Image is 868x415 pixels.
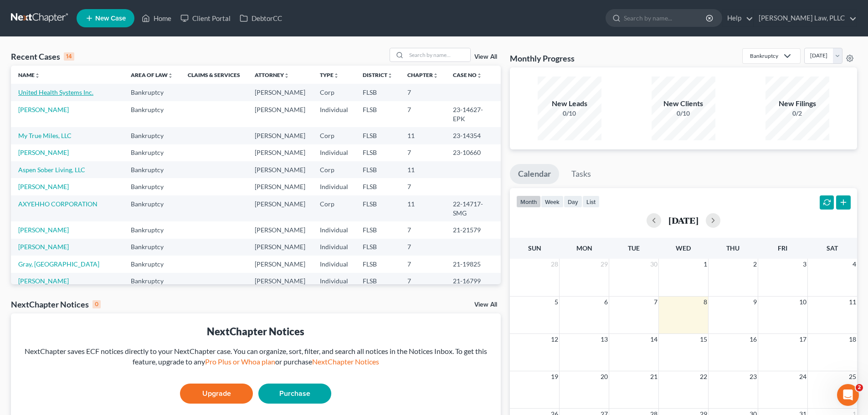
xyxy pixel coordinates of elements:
[313,127,355,144] td: Corp
[258,384,331,404] a: Purchase
[355,127,400,144] td: FLSB
[446,144,500,161] td: 23-10660
[628,244,640,252] span: Tue
[313,221,355,238] td: Individual
[247,256,313,272] td: [PERSON_NAME]
[554,297,559,307] span: 5
[400,178,446,195] td: 7
[247,239,313,256] td: [PERSON_NAME]
[313,84,355,101] td: Corp
[123,239,180,256] td: Bankruptcy
[400,127,446,144] td: 11
[827,244,838,252] span: Sat
[510,53,575,64] h3: Monthly Progress
[247,84,313,101] td: [PERSON_NAME]
[18,166,85,174] a: Aspen Sober Living, LLC
[676,244,691,252] span: Wed
[852,259,857,270] span: 4
[35,73,40,78] i: unfold_more
[18,106,69,113] a: [PERSON_NAME]
[703,259,708,270] span: 1
[355,273,400,290] td: FLSB
[576,244,592,252] span: Mon
[247,221,313,238] td: [PERSON_NAME]
[798,334,807,345] span: 17
[778,244,787,252] span: Fri
[312,357,379,366] a: NextChapter Notices
[446,221,500,238] td: 21-21579
[255,72,289,78] a: Attorneyunfold_more
[538,98,601,109] div: New Leads
[11,51,74,62] div: Recent Cases
[18,183,69,190] a: [PERSON_NAME]
[284,73,289,78] i: unfold_more
[18,324,493,338] div: NextChapter Notices
[123,178,180,195] td: Bankruptcy
[699,371,708,382] span: 22
[749,371,758,382] span: 23
[131,72,173,78] a: Area of Lawunfold_more
[649,371,658,382] span: 21
[446,273,500,290] td: 21-16799
[180,66,247,84] th: Claims & Services
[754,10,857,26] a: [PERSON_NAME] Law, PLLC
[313,101,355,127] td: Individual
[550,259,559,270] span: 28
[18,243,69,251] a: [PERSON_NAME]
[313,256,355,272] td: Individual
[550,371,559,382] span: 19
[18,226,69,234] a: [PERSON_NAME]
[624,10,707,26] input: Search by name...
[313,144,355,161] td: Individual
[123,127,180,144] td: Bankruptcy
[387,73,393,78] i: unfold_more
[123,256,180,272] td: Bankruptcy
[848,334,857,345] span: 18
[406,48,470,61] input: Search by name...
[123,221,180,238] td: Bankruptcy
[649,259,658,270] span: 30
[453,72,482,78] a: Case Nounfold_more
[64,52,74,61] div: 14
[752,297,758,307] span: 9
[355,101,400,127] td: FLSB
[334,73,339,78] i: unfold_more
[433,73,438,78] i: unfold_more
[123,161,180,178] td: Bankruptcy
[320,72,339,78] a: Typeunfold_more
[313,161,355,178] td: Corp
[176,10,235,26] a: Client Portal
[123,195,180,221] td: Bankruptcy
[355,84,400,101] td: FLSB
[750,52,778,60] div: Bankruptcy
[400,161,446,178] td: 11
[247,101,313,127] td: [PERSON_NAME]
[765,98,829,109] div: New Filings
[400,273,446,290] td: 7
[538,109,601,118] div: 0/10
[247,178,313,195] td: [PERSON_NAME]
[600,371,609,382] span: 20
[18,346,493,367] div: NextChapter saves ECF notices directly to your NextChapter case. You can organize, sort, filter, ...
[652,109,715,118] div: 0/10
[123,101,180,127] td: Bankruptcy
[765,109,829,118] div: 0/2
[699,334,708,345] span: 15
[726,244,740,252] span: Thu
[313,239,355,256] td: Individual
[11,299,101,310] div: NextChapter Notices
[600,259,609,270] span: 29
[400,221,446,238] td: 7
[528,244,541,252] span: Sun
[247,127,313,144] td: [PERSON_NAME]
[474,302,497,308] a: View All
[247,195,313,221] td: [PERSON_NAME]
[564,195,582,208] button: day
[603,297,609,307] span: 6
[749,334,758,345] span: 16
[837,384,859,406] iframe: Intercom live chat
[802,259,807,270] span: 3
[235,10,287,26] a: DebtorCC
[95,15,126,22] span: New Case
[856,384,863,391] span: 2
